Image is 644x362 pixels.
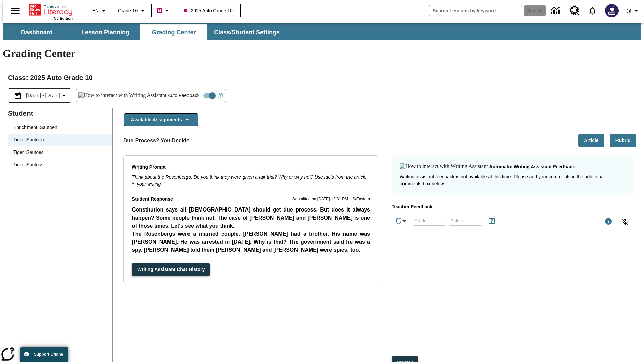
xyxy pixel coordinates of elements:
[123,137,190,145] p: Due Process? You Decide
[89,5,111,17] button: Language: EN, Select a language
[54,16,73,20] span: NJ Edition
[547,2,566,20] a: Data Center
[132,206,370,230] p: Constitution says all [DEMOGRAPHIC_DATA] should get due process. But does it always happen? Some ...
[601,2,623,19] button: Select a new avatar
[3,5,98,160] body: Type your response here.
[626,7,631,14] span: @
[29,3,73,16] a: Home
[3,29,98,35] p: Unclear and Off-Topic
[152,28,196,36] span: Grading Center
[400,163,488,170] img: How to interact with Writing Assistant
[132,230,370,254] p: The Rosenbergs were a married couple. [PERSON_NAME] had a brother. His name was [PERSON_NAME]. He...
[578,134,604,147] button: Article, Will open in new tab
[132,263,210,276] button: Writing Assistant Chat History
[489,163,575,171] p: Automatic writing assistant feedback
[60,92,68,100] svg: Collapse Date Range Filter
[429,5,522,16] input: search field
[449,212,482,229] input: Points: Must be equal to or less than 25.
[13,124,57,131] div: Enrichment, Sautoen
[140,24,207,40] button: Grading Center
[124,113,198,126] button: Available Assignments
[214,28,280,36] span: Class/Student Settings
[3,24,70,40] button: Dashboard
[8,134,112,146] div: Tiger, Sautoen
[413,212,446,229] input: Grade: Letters, numbers, %, + and - are allowed.
[13,149,44,156] div: Tiger, Sautoes
[132,206,370,255] p: Student Response
[92,7,99,14] span: EN
[8,146,112,159] div: Tiger, Sautoes
[8,121,112,134] div: Enrichment, Sautoen
[3,47,641,60] h1: Grading Center
[168,92,199,99] span: Auto Feedback
[81,28,129,36] span: Lesson Planning
[392,203,633,211] p: Teacher Feedback
[13,136,44,143] div: Tiger, Sautoen
[8,159,112,171] div: Tiger, Sautoss
[3,5,98,23] p: Thank you for submitting your answer. Here are things that are working and some suggestions for i...
[115,5,149,17] button: Grade: Grade 10, Select a grade
[11,92,68,100] button: Select the date range menu item
[413,216,446,226] div: Grade: Letters, numbers, %, + and - are allowed.
[154,5,174,17] button: Boost Class color is violet red. Change class color
[604,217,612,227] div: Maximum 1000 characters Press Escape to exit toolbar and use left and right arrow keys to access ...
[8,108,112,119] p: Student
[8,72,636,83] h2: Class : 2025 Auto Grade 10
[209,24,285,40] button: Class/Student Settings
[617,214,633,230] button: Click to activate and allow voice recognition
[158,6,161,15] span: B
[34,352,63,357] span: Support Offline
[132,174,370,188] div: Think about the Rosenbergs. Do you think they were given a fair trial? Why or why not? Use facts ...
[392,214,411,228] button: Achievements
[184,7,232,14] span: 2025 Auto Grade 10
[485,214,498,228] button: Rules for Earning Points and Achievements, Will open in new tab
[26,92,60,99] span: [DATE] - [DATE]
[3,23,641,40] div: SubNavbar
[292,196,370,203] p: Submitted on [DATE] 12:31 PM US/Eastern
[20,347,68,362] button: Support Offline
[5,1,25,21] button: Open side menu
[566,2,584,20] a: Resource Center, Will open in new tab
[132,196,173,203] p: Student Response
[215,89,226,102] button: Open Help for Writing Assistant
[3,40,98,70] p: While your response is not relevant to the question, it's vital to focus on the topic at hand. Pl...
[400,173,625,187] p: Writing assistant feedback is not available at this time. Please add your comments in the additio...
[72,24,139,40] button: Lesson Planning
[29,2,73,20] div: Home
[605,4,619,17] img: Avatar
[13,161,43,168] div: Tiger, Sautoss
[449,216,482,226] div: Points: Must be equal to or less than 25.
[78,92,167,99] img: How to interact with Writing Assistant
[584,2,601,19] a: Notifications
[118,7,138,14] span: Grade 10
[132,254,370,262] p: [PERSON_NAME] and [PERSON_NAME] were arrested. They were put on tri
[21,28,53,36] span: Dashboard
[623,5,644,17] button: Profile/Settings
[132,164,370,171] p: Writing Prompt
[3,24,286,40] div: SubNavbar
[610,134,636,147] button: Rubric, Will open in new tab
